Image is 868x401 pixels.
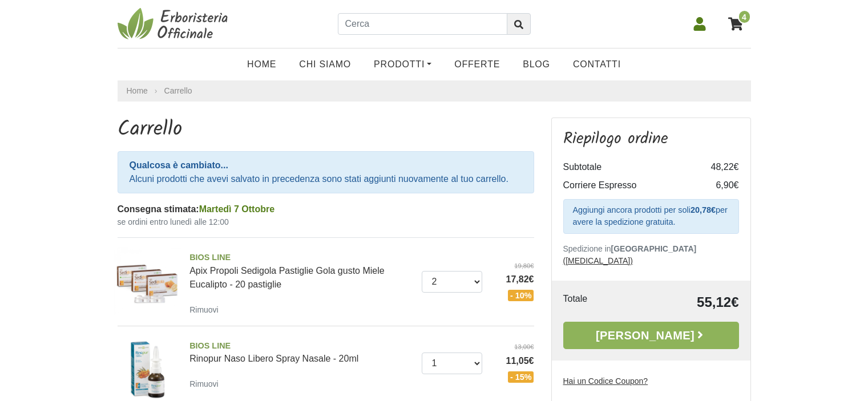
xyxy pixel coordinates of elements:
[563,375,648,387] label: Hai un Codice Coupon?
[118,216,534,228] small: se ordini entro lunedì alle 12:00
[563,322,739,349] a: [PERSON_NAME]
[114,247,181,315] img: Apix Propoli Sedigola Pastiglie Gola gusto Miele Eucalipto - 20 pastiglie
[508,290,534,301] span: - 10%
[738,10,751,24] span: 4
[511,53,562,76] a: Blog
[189,379,219,388] small: Rimuovi
[118,80,751,102] nav: breadcrumb
[563,176,693,195] td: Corriere Espresso
[118,7,232,41] img: Erboristeria Officinale
[338,13,507,35] input: Cerca
[563,256,633,265] a: ([MEDICAL_DATA])
[189,376,223,391] a: Rimuovi
[362,53,443,76] a: Prodotti
[236,53,288,76] a: Home
[563,243,739,267] p: Spedizione in
[491,342,534,352] del: 13,00€
[199,204,274,214] span: Martedì 7 Ottobre
[562,53,632,76] a: Contatti
[628,292,739,313] td: 55,12€
[693,176,739,195] td: 6,90€
[691,205,716,214] strong: 20,78€
[611,244,697,253] b: [GEOGRAPHIC_DATA]
[491,354,534,368] span: 11,05€
[563,129,739,149] h3: Riepilogo ordine
[563,376,648,386] u: Hai un Codice Coupon?
[491,273,534,286] span: 17,82€
[127,85,148,97] a: Home
[189,302,223,317] a: Rimuovi
[443,53,511,76] a: OFFERTE
[130,160,228,170] strong: Qualcosa è cambiato...
[164,86,192,95] a: Carrello
[563,158,693,176] td: Subtotale
[722,10,751,38] a: 4
[189,252,413,289] a: BIOS LINEApix Propoli Sedigola Pastiglie Gola gusto Miele Eucalipto - 20 pastiglie
[508,371,534,383] span: - 15%
[189,305,219,314] small: Rimuovi
[118,118,534,142] h1: Carrello
[118,151,534,193] div: Alcuni prodotti che avevi salvato in precedenza sono stati aggiunti nuovamente al tuo carrello.
[189,340,413,364] a: BIOS LINERinopur Naso Libero Spray Nasale - 20ml
[563,292,628,313] td: Totale
[563,199,739,234] div: Aggiungi ancora prodotti per soli per avere la spedizione gratuita.
[693,158,739,176] td: 48,22€
[189,340,413,353] span: BIOS LINE
[118,202,534,216] div: Consegna stimata:
[288,53,362,76] a: Chi Siamo
[189,252,413,264] span: BIOS LINE
[491,261,534,271] del: 19,80€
